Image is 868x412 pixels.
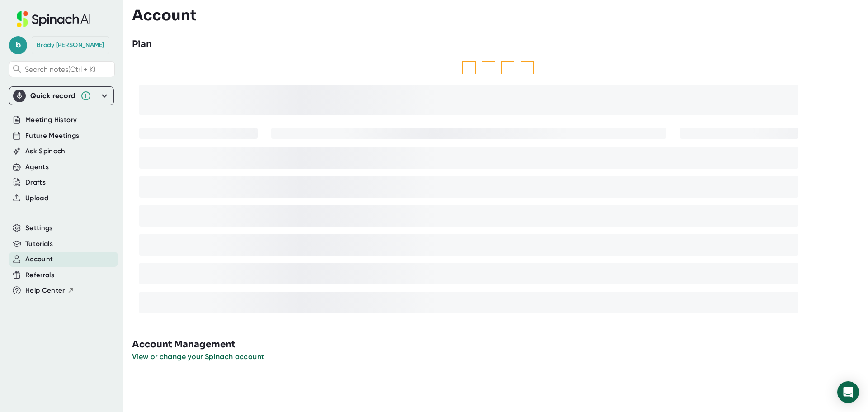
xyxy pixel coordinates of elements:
span: Search notes (Ctrl + K) [25,65,95,74]
h3: Account Management [132,338,868,351]
span: Help Center [25,285,65,296]
h3: Account [132,7,197,24]
span: View or change your Spinach account [132,352,264,361]
button: Drafts [25,177,46,188]
button: Tutorials [25,239,53,249]
button: Meeting History [25,115,77,125]
button: Agents [25,162,49,172]
div: Quick record [13,87,110,105]
button: Upload [25,193,48,204]
div: Brody Baxter [37,41,104,49]
button: Help Center [25,285,75,296]
button: Account [25,254,53,265]
div: Open Intercom Messenger [837,381,859,403]
button: Referrals [25,270,54,280]
button: View or change your Spinach account [132,351,264,362]
button: Settings [25,223,53,233]
div: Quick record [30,91,76,100]
h3: Plan [132,38,152,51]
span: b [9,36,27,54]
button: Ask Spinach [25,146,66,156]
button: Future Meetings [25,131,79,141]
